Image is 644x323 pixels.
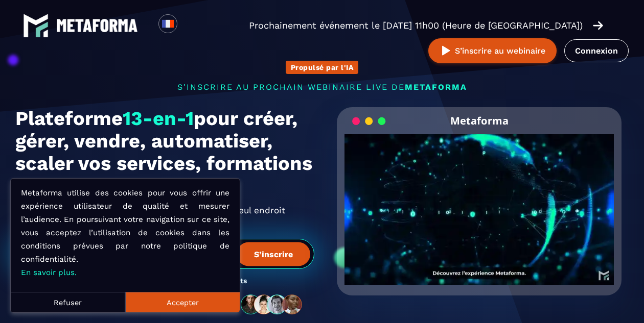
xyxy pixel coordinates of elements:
[344,134,614,268] video: Your browser does not support the video tag.
[405,82,467,92] span: METAFORMA
[125,292,240,312] button: Accepter
[564,39,629,62] a: Connexion
[15,82,629,92] p: s'inscrire au prochain webinaire live de
[123,107,194,130] span: 13-en-1
[249,18,583,33] p: Prochainement événement le [DATE] 11h00 (Heure de [GEOGRAPHIC_DATA])
[21,268,77,277] a: En savoir plus.
[428,38,557,63] button: S’inscrire au webinaire
[440,44,452,57] img: play
[238,294,306,315] img: community-people
[162,17,174,30] img: fr
[15,107,314,197] h1: Plateforme pour créer, gérer, vendre, automatiser, scaler vos services, formations et coachings.
[23,13,49,38] img: logo
[56,19,138,32] img: logo
[352,116,386,126] img: loading
[237,242,310,266] button: S’inscrire
[177,14,202,37] div: Search for option
[11,292,125,312] button: Refuser
[593,20,603,31] img: arrow-right
[450,107,509,134] h2: Metaforma
[186,19,194,32] input: Search for option
[21,186,229,279] p: Metaforma utilise des cookies pour vous offrir une expérience utilisateur de qualité et mesurer l...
